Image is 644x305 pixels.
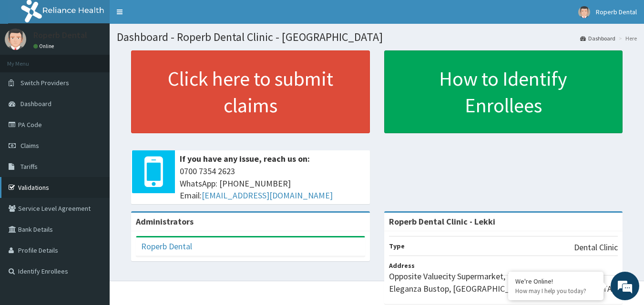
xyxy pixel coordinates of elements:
p: How may I help you today? [515,287,596,295]
a: Roperb Dental [141,241,192,252]
img: d_794563401_company_1708531726252_794563401 [18,48,39,71]
b: Administrators [136,216,194,227]
b: Type [389,242,405,250]
li: Here [616,34,637,42]
p: Dental Clinic [574,241,618,254]
a: [EMAIL_ADDRESS][DOMAIN_NAME] [202,190,333,201]
div: Chat with us now [50,53,160,66]
h1: Dashboard - Roperb Dental Clinic - [GEOGRAPHIC_DATA] [117,31,637,43]
b: If you have any issue, reach us on: [180,153,310,164]
a: Dashboard [580,34,615,42]
span: Dashboard [20,99,51,108]
span: Tariffs [20,162,38,171]
span: 0700 7354 2623 WhatsApp: [PHONE_NUMBER] Email: [180,165,365,202]
a: How to Identify Enrollees [384,50,623,133]
p: Opposite Valuecity Supermarket, [GEOGRAPHIC_DATA], By Eleganza Bustop, [GEOGRAPHIC_DATA], [GEOGRA... [389,270,618,295]
span: We're online! [55,92,132,188]
span: Claims [20,141,39,150]
span: Roperb Dental [596,8,637,16]
img: User Image [578,6,590,18]
img: User Image [5,29,26,50]
a: Online [33,43,56,49]
div: Minimize live chat window [156,5,179,28]
div: We're Online! [515,277,596,285]
strong: Roperb Dental Clinic - Lekki [389,216,495,227]
p: Roperb Dental [33,31,87,39]
span: Switch Providers [20,79,69,87]
a: Click here to submit claims [131,50,370,133]
textarea: Type your message and hit 'Enter' [5,204,182,237]
b: Address [389,261,415,270]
